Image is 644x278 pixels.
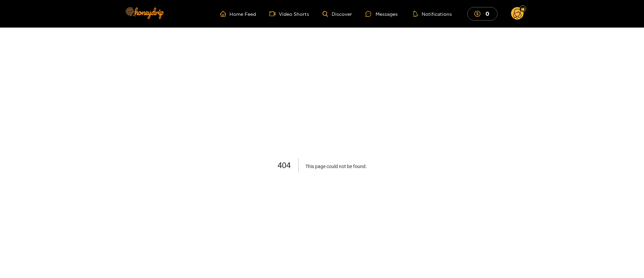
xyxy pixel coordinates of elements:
h1: 404 [277,158,299,173]
a: Video Shorts [269,11,309,17]
div: Messages [366,10,398,18]
mark: 0 [484,10,490,17]
span: dollar [474,11,484,17]
a: Discover [323,11,352,17]
button: 0 [467,7,498,20]
button: Notifications [411,10,454,17]
span: home [220,11,229,17]
img: Fan Level [521,7,525,11]
span: video-camera [269,11,279,17]
h2: This page could not be found . [305,158,367,175]
a: Home Feed [220,11,256,17]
